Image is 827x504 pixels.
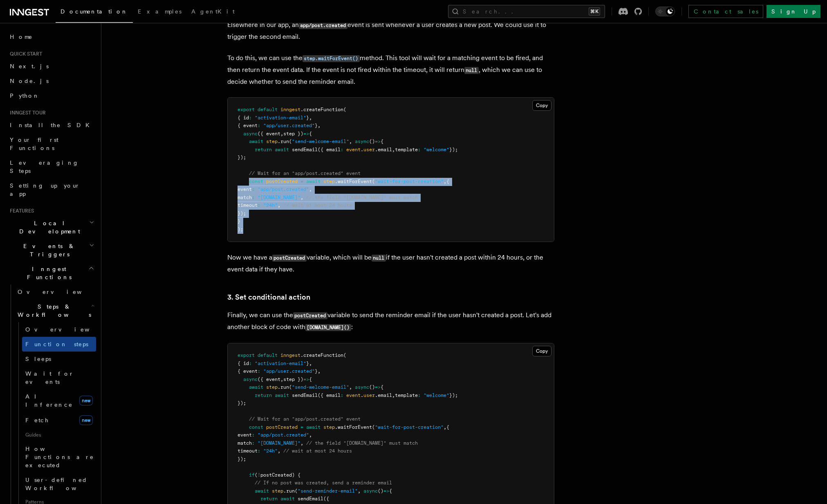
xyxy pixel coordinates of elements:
[375,179,444,184] span: "wait-for-post-creation"
[252,195,255,200] span: :
[249,416,361,422] span: // Wait for an "app/post.created" event
[688,5,763,18] a: Contact sales
[238,352,255,358] span: export
[363,488,378,494] span: async
[263,202,278,208] span: "24h"
[238,218,240,224] span: }
[289,139,292,144] span: (
[266,179,298,184] span: postCreated
[363,147,375,152] span: user
[7,265,88,281] span: Inngest Functions
[309,186,312,192] span: ,
[25,393,73,408] span: AI Inference
[283,488,295,494] span: .run
[22,352,96,366] a: Sleeps
[448,5,605,18] button: Search...⌘K
[292,139,349,144] span: "send-welcome-email"
[22,412,96,428] a: Fetchnew
[309,432,312,438] span: ,
[392,147,395,152] span: ,
[186,2,240,22] a: AgentKit
[361,147,363,152] span: .
[258,448,260,454] span: :
[258,123,260,128] span: :
[292,384,349,390] span: "send-welcome-email"
[252,186,255,192] span: :
[278,139,289,144] span: .run
[25,446,94,468] span: How Functions are executed
[10,33,33,41] span: Home
[378,488,383,494] span: ()
[318,392,341,398] span: ({ email
[303,54,360,62] a: step.waitForEvent()
[309,361,312,366] span: ,
[303,131,309,137] span: =>
[275,147,289,152] span: await
[25,326,110,333] span: Overview
[10,182,80,197] span: Setting up your app
[309,131,312,137] span: {
[346,392,361,398] span: event
[280,131,283,137] span: ,
[375,147,392,152] span: .email
[532,100,551,111] button: Copy
[346,147,361,152] span: event
[14,284,96,299] a: Overview
[449,392,458,398] span: });
[238,432,252,438] span: event
[22,428,96,441] span: Guides
[375,384,381,390] span: =>
[133,2,186,22] a: Examples
[238,107,255,112] span: export
[238,226,243,232] span: );
[238,368,258,374] span: { event
[249,179,263,184] span: const
[293,312,327,319] code: postCreated
[10,122,94,128] span: Install the SDK
[25,370,74,385] span: Wait for events
[61,8,128,15] span: Documentation
[369,384,375,390] span: ()
[249,115,252,121] span: :
[7,155,96,178] a: Leveraging Steps
[381,139,383,144] span: {
[306,179,320,184] span: await
[449,147,458,152] span: });
[280,107,300,112] span: inngest
[278,384,289,390] span: .run
[341,147,343,152] span: :
[25,341,88,347] span: Function steps
[255,480,392,486] span: // If no post was created, send a reminder email
[266,139,278,144] span: step
[10,137,58,151] span: Your first Functions
[7,29,96,44] a: Home
[10,92,40,99] span: Python
[464,67,479,74] code: null
[7,242,89,258] span: Events & Triggers
[79,415,93,425] span: new
[358,488,361,494] span: ,
[138,8,182,15] span: Examples
[7,51,42,57] span: Quick start
[372,424,375,430] span: (
[255,115,306,121] span: "activation-email"
[446,424,449,430] span: {
[375,392,392,398] span: .email
[280,352,300,358] span: inngest
[318,368,320,374] span: ,
[7,239,96,262] button: Events & Triggers
[424,147,449,152] span: "welcome"
[7,88,96,103] a: Python
[22,366,96,389] a: Wait for events
[444,424,446,430] span: ,
[258,186,309,192] span: "app/post.created"
[258,432,309,438] span: "app/post.created"
[258,352,278,358] span: default
[7,110,46,116] span: Inngest tour
[258,472,260,478] span: !
[300,352,343,358] span: .createFunction
[349,139,352,144] span: ,
[238,202,258,208] span: timeout
[300,107,343,112] span: .createFunction
[446,179,449,184] span: {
